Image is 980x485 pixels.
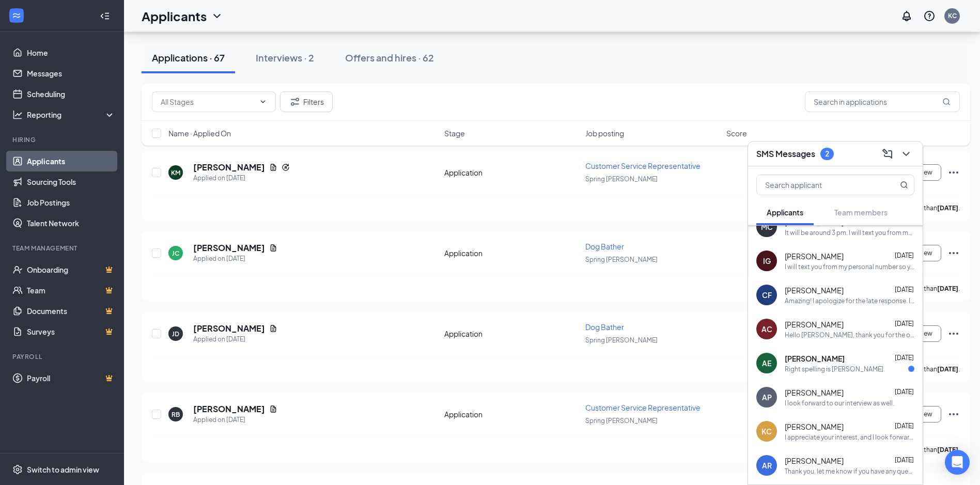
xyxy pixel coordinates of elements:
[289,96,301,108] svg: Filter
[444,167,579,178] div: Application
[762,392,772,402] div: AP
[259,98,267,106] svg: ChevronDown
[805,91,960,112] input: Search in applications
[900,148,912,160] svg: ChevronDown
[945,450,970,475] div: Open Intercom Messenger
[900,10,913,22] svg: Notifications
[345,51,434,64] div: Offers and hires · 62
[895,422,914,430] span: [DATE]
[172,330,179,338] div: JD
[282,163,290,171] svg: Reapply
[27,213,115,233] a: Talent Network
[585,256,658,263] span: Spring [PERSON_NAME]
[444,128,465,138] span: Stage
[211,10,223,22] svg: ChevronDown
[444,248,579,258] div: Application
[27,192,115,213] a: Job Postings
[193,323,265,334] h5: [PERSON_NAME]
[937,446,958,453] b: [DATE]
[895,252,914,259] span: [DATE]
[785,399,894,408] div: I look forward to our interview as well.
[27,464,99,475] div: Switch to admin view
[948,11,957,20] div: KC
[757,175,879,195] input: Search applicant
[895,320,914,327] span: [DATE]
[895,456,914,464] span: [DATE]
[161,96,255,107] input: All Stages
[193,334,277,345] div: Applied on [DATE]
[761,324,772,334] div: AC
[881,148,894,160] svg: ComposeMessage
[585,403,701,412] span: Customer Service Representative
[152,51,225,64] div: Applications · 67
[585,417,658,425] span: Spring [PERSON_NAME]
[168,128,231,138] span: Name · Applied On
[585,128,624,138] span: Job posting
[923,10,936,22] svg: QuestionInfo
[27,368,115,388] a: PayrollCrown
[834,208,888,217] span: Team members
[12,135,113,144] div: Hiring
[269,324,277,333] svg: Document
[585,242,624,251] span: Dog Bather
[937,365,958,373] b: [DATE]
[898,146,914,162] button: ChevronDown
[27,151,115,171] a: Applicants
[193,162,265,173] h5: [PERSON_NAME]
[825,149,829,158] div: 2
[27,259,115,280] a: OnboardingCrown
[269,163,277,171] svg: Document
[27,42,115,63] a: Home
[142,7,207,25] h1: Applicants
[726,128,747,138] span: Score
[193,242,265,254] h5: [PERSON_NAME]
[269,244,277,252] svg: Document
[756,148,815,160] h3: SMS Messages
[172,410,180,419] div: RB
[12,244,113,253] div: Team Management
[937,285,958,292] b: [DATE]
[193,403,265,415] h5: [PERSON_NAME]
[947,247,960,259] svg: Ellipses
[193,173,290,183] div: Applied on [DATE]
[785,421,844,432] span: [PERSON_NAME]
[256,51,314,64] div: Interviews · 2
[12,109,23,120] svg: Analysis
[947,327,960,340] svg: Ellipses
[785,433,914,442] div: I appreciate your interest, and I look forward to our interview. -[PERSON_NAME]
[100,11,110,21] svg: Collapse
[193,254,277,264] div: Applied on [DATE]
[785,365,885,373] div: Right spelling is [PERSON_NAME].
[27,301,115,321] a: DocumentsCrown
[785,467,914,476] div: Thank you, let me know if you have any questions.
[27,171,115,192] a: Sourcing Tools
[767,208,803,217] span: Applicants
[879,146,896,162] button: ComposeMessage
[762,460,772,471] div: AR
[785,228,914,237] div: It will be around 3 pm. I will text you from my personal number so you can have it with what you ...
[785,319,844,330] span: [PERSON_NAME]
[27,109,116,120] div: Reporting
[172,249,179,258] div: JC
[280,91,333,112] button: Filter Filters
[763,256,771,266] div: IG
[785,387,844,398] span: [PERSON_NAME]
[761,222,773,232] div: MC
[785,262,914,271] div: I will text you from my personal number so you can have it with time and what you need to bring
[585,336,658,344] span: Spring [PERSON_NAME]
[585,161,701,170] span: Customer Service Representative
[785,353,845,364] span: [PERSON_NAME]
[761,426,772,436] div: KC
[785,251,844,261] span: [PERSON_NAME]
[12,352,113,361] div: Payroll
[762,358,771,368] div: AE
[585,322,624,332] span: Dog Bather
[895,388,914,396] span: [DATE]
[193,415,277,425] div: Applied on [DATE]
[27,321,115,342] a: SurveysCrown
[895,354,914,362] span: [DATE]
[895,286,914,293] span: [DATE]
[11,10,22,21] svg: WorkstreamLogo
[27,63,115,84] a: Messages
[171,168,180,177] div: KM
